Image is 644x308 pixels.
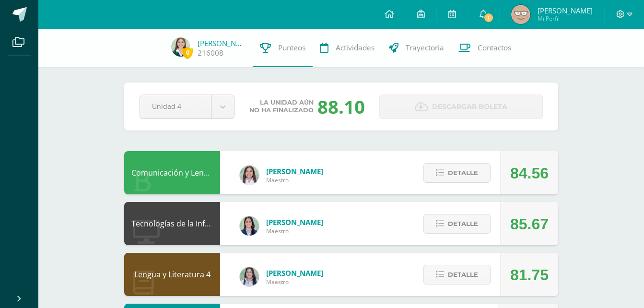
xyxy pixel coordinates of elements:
[478,43,511,53] span: Contactos
[124,253,220,296] div: Lengua y Literatura 4
[317,94,365,119] div: 88.10
[278,43,305,53] span: Punteos
[336,43,375,53] span: Actividades
[249,99,314,114] span: La unidad aún no ha finalizado
[483,12,494,23] span: 1
[266,217,323,227] span: [PERSON_NAME]
[511,5,530,24] img: 3dd3f3b30ed77a93fc89982ec5dbedb6.png
[451,29,518,67] a: Contactos
[171,37,190,57] img: fafa118916f6c6f6b8e7257dbbebbef6.png
[382,29,451,67] a: Trayectoria
[406,43,444,53] span: Trayectoria
[538,14,593,23] span: Mi Perfil
[152,95,199,118] span: Unidad 4
[240,267,259,286] img: df6a3bad71d85cf97c4a6d1acf904499.png
[432,95,507,118] span: Descargar boleta
[124,151,220,194] div: Comunicación y Lenguaje L3 Inglés 4
[198,38,246,48] a: [PERSON_NAME]
[182,47,193,59] span: 0
[124,202,220,245] div: Tecnologías de la Información y la Comunicación 4
[266,176,323,184] span: Maestro
[510,202,549,246] div: 85.67
[448,164,478,182] span: Detalle
[240,166,259,185] img: acecb51a315cac2de2e3deefdb732c9f.png
[448,266,478,284] span: Detalle
[538,6,593,15] span: [PERSON_NAME]
[266,227,323,235] span: Maestro
[266,166,323,176] span: [PERSON_NAME]
[510,152,549,195] div: 84.56
[266,268,323,278] span: [PERSON_NAME]
[423,265,491,284] button: Detalle
[240,216,259,236] img: 7489ccb779e23ff9f2c3e89c21f82ed0.png
[423,163,491,183] button: Detalle
[510,253,549,296] div: 81.75
[140,95,234,118] a: Unidad 4
[253,29,313,67] a: Punteos
[313,29,382,67] a: Actividades
[198,48,223,58] a: 216008
[266,278,323,286] span: Maestro
[448,215,478,233] span: Detalle
[423,214,491,234] button: Detalle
